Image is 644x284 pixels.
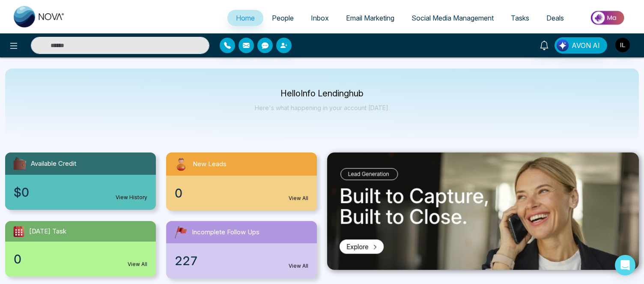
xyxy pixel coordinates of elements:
button: AVON AI [555,37,607,54]
span: 227 [175,252,198,270]
span: Incomplete Follow Ups [192,227,259,237]
a: View All [289,262,308,270]
p: Hello Info Lendinghub [255,90,390,97]
img: followUps.svg [173,224,188,240]
a: View All [128,260,147,268]
span: [DATE] Task [29,227,66,236]
span: Social Media Management [411,14,494,22]
span: Tasks [511,14,529,22]
img: availableCredit.svg [12,156,27,171]
img: User Avatar [615,38,630,52]
a: Deals [538,10,572,26]
img: Market-place.gif [577,8,639,27]
img: todayTask.svg [12,224,26,238]
span: $0 [14,183,29,201]
a: View All [289,194,308,202]
img: . [327,152,639,270]
a: Tasks [502,10,538,26]
a: People [263,10,302,26]
span: New Leads [193,159,227,169]
a: Inbox [302,10,337,26]
span: AVON AI [572,40,600,51]
a: Email Marketing [337,10,403,26]
p: Here's what happening in your account [DATE]. [255,104,390,111]
a: New Leads0View All [161,152,322,211]
span: Available Credit [31,159,76,169]
span: 0 [14,250,21,268]
span: Email Marketing [346,14,394,22]
a: Incomplete Follow Ups227View All [161,221,322,278]
span: 0 [175,184,182,202]
span: People [272,14,294,22]
span: Inbox [311,14,329,22]
a: Home [227,10,263,26]
img: Lead Flow [557,39,569,51]
img: Nova CRM Logo [14,6,65,27]
img: newLeads.svg [173,156,189,172]
span: Deals [546,14,564,22]
a: Social Media Management [403,10,502,26]
span: Home [236,14,255,22]
div: Open Intercom Messenger [615,255,635,275]
a: View History [116,194,147,201]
